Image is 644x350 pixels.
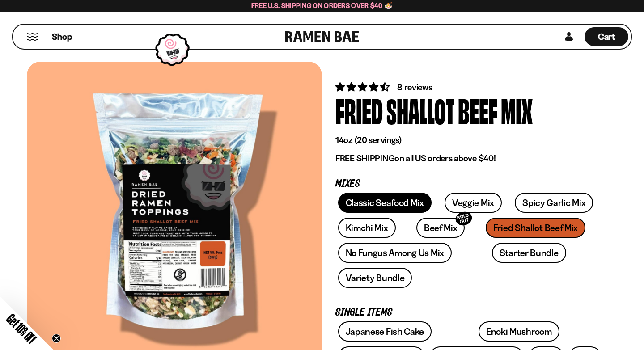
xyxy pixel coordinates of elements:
a: Kimchi Mix [338,218,396,238]
a: Shop [52,27,72,46]
span: Free U.S. Shipping on Orders over $40 🍜 [251,1,393,10]
a: Spicy Garlic Mix [515,193,593,213]
strong: FREE SHIPPING [335,153,394,164]
button: Close teaser [52,334,61,343]
span: Cart [598,31,615,42]
a: Classic Seafood Mix [338,193,432,213]
p: on all US orders above $40! [335,153,604,164]
a: Beef MixSOLD OUT [416,218,465,238]
div: Mix [501,93,533,127]
a: Starter Bundle [492,243,566,263]
span: 4.62 stars [335,81,391,93]
a: Cart [585,25,628,49]
span: Get 10% Off [4,311,39,346]
span: Shop [52,31,72,43]
a: Enoki Mushroom [479,321,559,342]
a: Veggie Mix [445,193,502,213]
div: SOLD OUT [454,210,474,228]
div: Beef [458,93,497,127]
span: 8 reviews [397,82,432,93]
div: Fried [335,93,383,127]
button: Mobile Menu Trigger [26,33,38,41]
p: Mixes [335,180,604,188]
p: Single Items [335,308,604,317]
div: Shallot [386,93,454,127]
p: 14oz (20 servings) [335,135,604,146]
a: Japanese Fish Cake [338,321,432,342]
a: No Fungus Among Us Mix [338,243,452,263]
a: Variety Bundle [338,268,412,288]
